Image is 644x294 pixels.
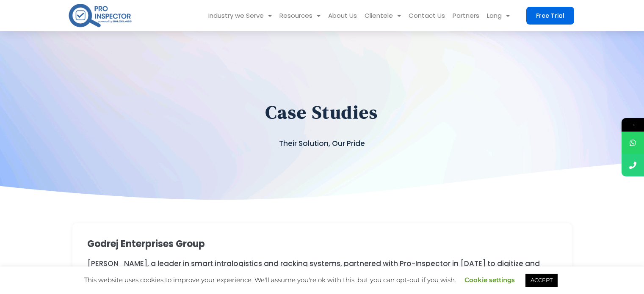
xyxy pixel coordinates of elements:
[68,2,133,29] img: pro-inspector-logo
[464,276,515,284] a: Cookie settings
[526,7,574,25] a: Free Trial
[536,13,564,19] span: Free Trial
[84,276,560,284] span: This website uses cookies to improve your experience. We'll assume you're ok with this, but you c...
[622,118,644,132] span: →
[87,238,557,250] h2: Godrej Enterprises Group
[87,258,540,277] span: [PERSON_NAME], a leader in smart intralogistics and racking systems, partnered with Pro-Inspector...
[72,136,572,151] div: Their Solution, Our Pride
[525,274,558,287] a: ACCEPT
[72,96,572,127] h1: Case Studies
